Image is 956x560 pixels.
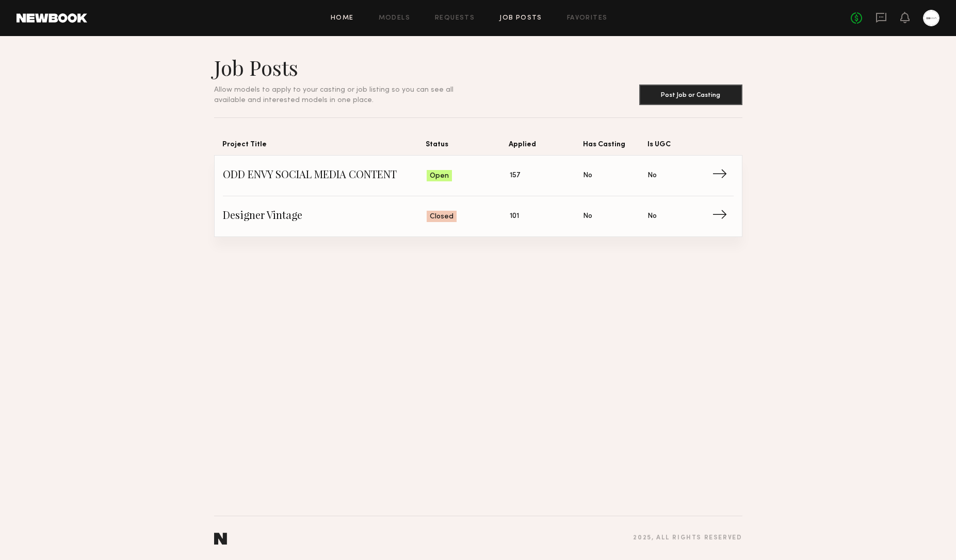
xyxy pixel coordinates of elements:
[712,209,733,224] span: →
[509,139,582,155] span: Applied
[223,196,734,236] a: Designer VintageClosed101NoNo→
[639,84,742,105] button: Post Job or Casting
[712,168,733,183] span: →
[430,212,453,222] span: Closed
[567,15,608,22] a: Favorites
[223,168,427,183] span: ODD ENVY SOCIAL MEDIA CONTENT
[426,139,509,155] span: Status
[331,15,354,22] a: Home
[223,156,734,196] a: ODD ENVY SOCIAL MEDIA CONTENTOpen157NoNo→
[223,209,427,224] span: Designer Vintage
[647,170,657,181] span: No
[583,211,592,222] span: No
[214,55,478,80] h1: Job Posts
[510,211,519,222] span: 101
[647,139,712,155] span: Is UGC
[499,15,542,22] a: Job Posts
[633,535,742,541] div: 2025 , all rights reserved
[430,171,449,181] span: Open
[379,15,410,22] a: Models
[510,170,520,181] span: 157
[214,87,453,104] span: Allow models to apply to your casting or job listing so you can see all available and interested ...
[435,15,475,22] a: Requests
[583,139,648,155] span: Has Casting
[647,211,657,222] span: No
[583,170,592,181] span: No
[222,139,426,155] span: Project Title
